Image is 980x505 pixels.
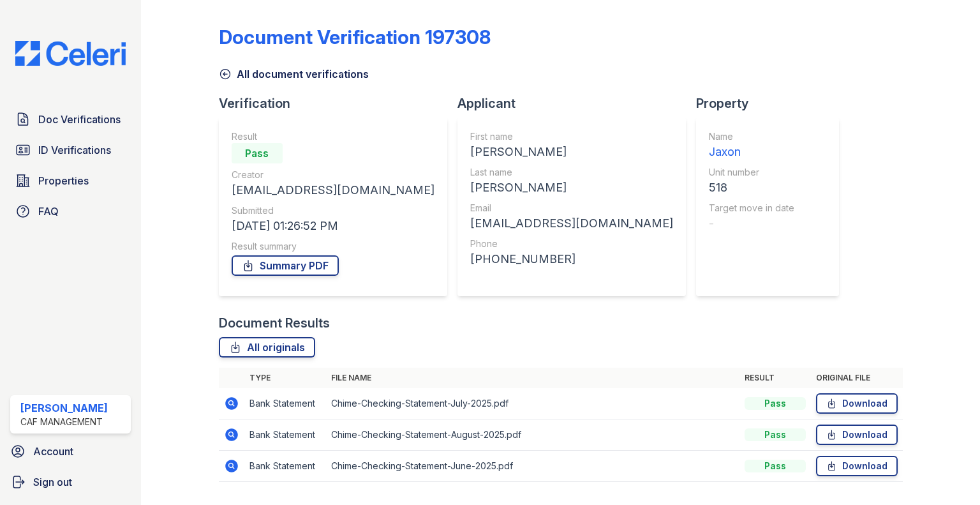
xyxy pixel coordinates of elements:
[232,255,339,276] a: Summary PDF
[5,41,136,66] img: CE_Logo_Blue-a8612792a0a2168367f1c8372b55b34899dd931a85d93a1a3d3e32e68fde9ad4.png
[326,388,739,419] td: Chime-Checking-Statement-July-2025.pdf
[219,94,457,112] div: Verification
[709,166,794,179] div: Unit number
[219,337,315,358] a: All originals
[232,130,434,143] div: Result
[5,469,136,495] a: Sign out
[470,250,673,268] div: [PHONE_NUMBER]
[470,166,673,179] div: Last name
[232,204,434,217] div: Submitted
[219,314,330,332] div: Document Results
[20,416,108,428] div: CAF Management
[10,107,131,132] a: Doc Verifications
[326,368,739,388] th: File name
[244,388,326,419] td: Bank Statement
[470,215,673,232] div: [EMAIL_ADDRESS][DOMAIN_NAME]
[232,240,434,253] div: Result summary
[10,168,131,193] a: Properties
[232,217,434,235] div: [DATE] 01:26:52 PM
[745,460,806,472] div: Pass
[709,179,794,197] div: 518
[38,112,121,127] span: Doc Verifications
[709,215,794,232] div: -
[326,419,739,451] td: Chime-Checking-Statement-August-2025.pdf
[10,199,131,224] a: FAQ
[816,425,898,445] a: Download
[20,400,108,416] div: [PERSON_NAME]
[816,456,898,476] a: Download
[470,237,673,250] div: Phone
[709,143,794,161] div: Jaxon
[745,428,806,441] div: Pass
[38,142,111,158] span: ID Verifications
[232,169,434,181] div: Creator
[709,130,794,161] a: Name Jaxon
[745,397,806,410] div: Pass
[38,173,89,188] span: Properties
[470,130,673,143] div: First name
[219,66,369,82] a: All document verifications
[33,474,72,490] span: Sign out
[219,26,491,49] div: Document Verification 197308
[470,143,673,161] div: [PERSON_NAME]
[244,419,326,451] td: Bank Statement
[709,130,794,143] div: Name
[811,368,903,388] th: Original file
[470,202,673,215] div: Email
[232,143,283,163] div: Pass
[696,94,849,112] div: Property
[457,94,696,112] div: Applicant
[816,393,898,414] a: Download
[709,202,794,215] div: Target move in date
[5,439,136,464] a: Account
[470,179,673,197] div: [PERSON_NAME]
[244,451,326,482] td: Bank Statement
[739,368,811,388] th: Result
[10,137,131,163] a: ID Verifications
[326,451,739,482] td: Chime-Checking-Statement-June-2025.pdf
[232,181,434,199] div: [EMAIL_ADDRESS][DOMAIN_NAME]
[244,368,326,388] th: Type
[38,204,59,219] span: FAQ
[33,444,73,459] span: Account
